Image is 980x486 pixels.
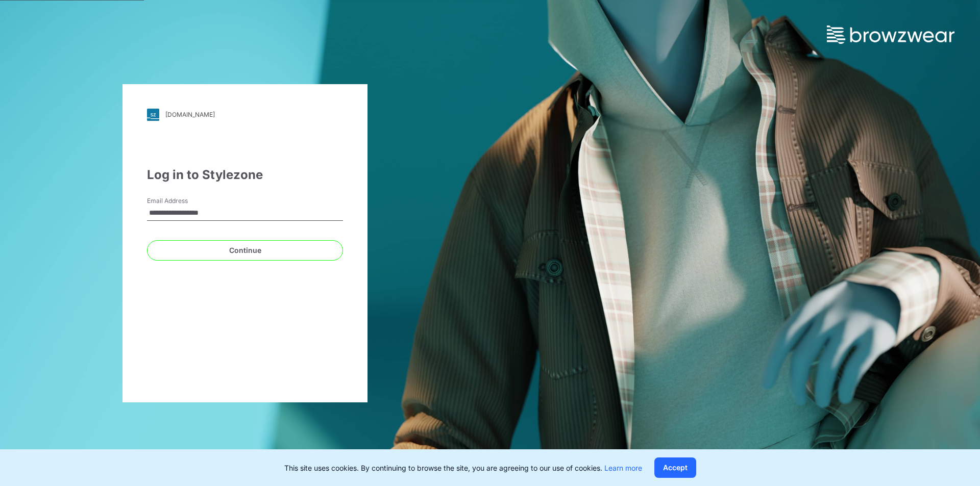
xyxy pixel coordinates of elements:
a: [DOMAIN_NAME] [147,109,343,121]
img: svg+xml;base64,PHN2ZyB3aWR0aD0iMjgiIGhlaWdodD0iMjgiIHZpZXdCb3g9IjAgMCAyOCAyOCIgZmlsbD0ibm9uZSIgeG... [147,109,159,121]
img: browzwear-logo.73288ffb.svg [827,25,954,44]
p: This site uses cookies. By continuing to browse the site, you are agreeing to our use of cookies. [284,463,642,473]
button: Accept [654,457,696,478]
a: Learn more [604,464,642,472]
div: Log in to Stylezone [147,166,343,184]
label: Email Address [147,196,218,206]
div: [DOMAIN_NAME] [165,111,215,118]
button: Continue [147,240,343,261]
